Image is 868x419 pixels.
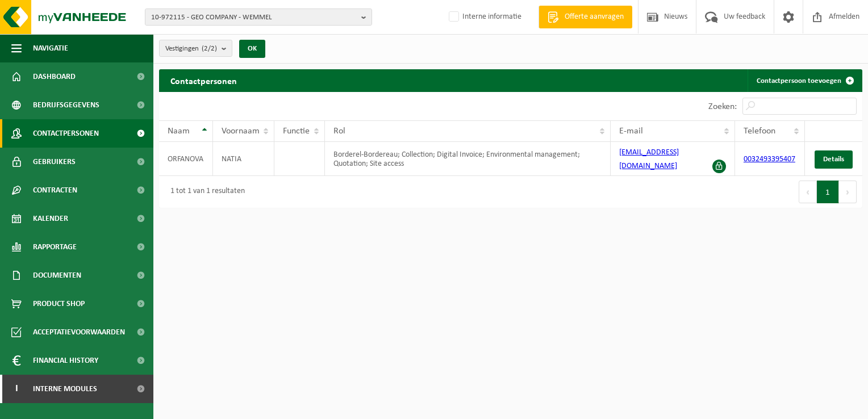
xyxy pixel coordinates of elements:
[708,102,737,111] label: Zoeken:
[619,148,679,170] a: [EMAIL_ADDRESS][DOMAIN_NAME]
[539,6,632,28] a: Offerte aanvragen
[222,127,260,136] span: Voornaam
[33,346,98,375] span: Financial History
[325,142,611,176] td: Borderel-Bordereau; Collection; Digital Invoice; Environmental management; Quotation; Site access
[744,155,795,164] a: 0032493395407
[33,62,76,91] span: Dashboard
[159,142,213,176] td: ORFANOVA
[33,204,68,233] span: Kalender
[817,181,839,203] button: 1
[815,150,853,169] a: Details
[823,156,844,163] span: Details
[159,69,248,91] h2: Contactpersonen
[333,127,345,136] span: Rol
[33,290,85,318] span: Product Shop
[619,127,643,136] span: E-mail
[33,375,97,403] span: Interne modules
[145,9,372,26] button: 10-972115 - GEO COMPANY - WEMMEL
[159,40,232,57] button: Vestigingen(2/2)
[213,142,274,176] td: NATIA
[799,181,817,203] button: Previous
[446,9,521,26] label: Interne informatie
[202,45,217,52] count: (2/2)
[239,40,265,58] button: OK
[33,233,77,261] span: Rapportage
[748,69,861,92] a: Contactpersoon toevoegen
[165,40,217,57] span: Vestigingen
[33,148,76,176] span: Gebruikers
[165,182,245,202] div: 1 tot 1 van 1 resultaten
[283,127,310,136] span: Functie
[33,318,125,346] span: Acceptatievoorwaarden
[11,375,22,403] span: I
[33,261,81,290] span: Documenten
[839,181,857,203] button: Next
[33,176,77,204] span: Contracten
[168,127,190,136] span: Naam
[33,119,99,148] span: Contactpersonen
[33,34,68,62] span: Navigatie
[562,11,627,23] span: Offerte aanvragen
[744,127,775,136] span: Telefoon
[151,9,357,26] span: 10-972115 - GEO COMPANY - WEMMEL
[33,91,99,119] span: Bedrijfsgegevens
